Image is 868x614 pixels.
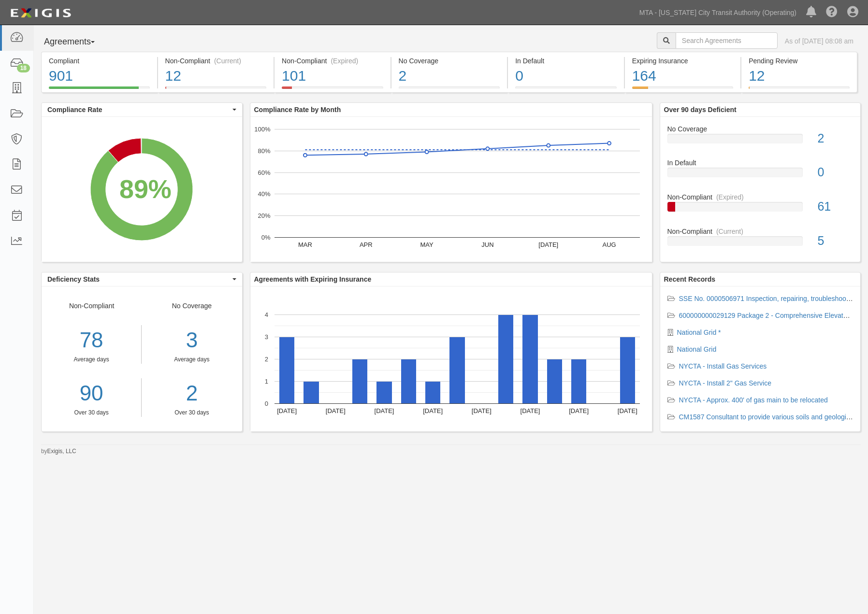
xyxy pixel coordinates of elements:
[264,356,268,363] text: 2
[810,130,860,147] div: 2
[250,286,652,431] div: A chart.
[538,241,558,248] text: [DATE]
[660,158,861,168] div: In Default
[667,192,854,227] a: Non-Compliant(Expired)61
[508,86,624,94] a: In Default0
[42,378,141,409] a: 90
[667,124,854,158] a: No Coverage2
[264,378,268,385] text: 1
[47,105,230,114] span: Compliance Rate
[515,56,617,66] div: In Default
[481,241,493,248] text: JUN
[258,147,270,155] text: 80%
[7,4,74,22] img: logo-5460c22ac91f19d4615b14bd174203de0afe785f0fc80cf4dbbc73dc1793850b.png
[660,192,861,202] div: Non-Compliant
[716,192,744,202] div: (Expired)
[602,241,616,248] text: AUG
[520,407,540,414] text: [DATE]
[42,272,242,286] button: Deficiency Stats
[254,126,271,133] text: 100%
[677,345,717,353] a: National Grid
[391,86,507,94] a: No Coverage2
[785,36,854,46] div: As of [DATE] 08:08 am
[264,311,268,318] text: 4
[282,66,383,86] div: 101
[810,164,860,181] div: 0
[49,66,150,86] div: 901
[420,241,434,248] text: MAY
[42,301,142,417] div: Non-Compliant
[749,66,850,86] div: 12
[142,301,242,417] div: No Coverage
[667,227,854,254] a: Non-Compliant(Current)5
[42,356,141,364] div: Average days
[625,86,741,94] a: Expiring Insurance164
[679,379,771,387] a: NYCTA - Install 2" Gas Service
[149,409,234,417] div: Over 30 days
[261,234,270,241] text: 0%
[716,227,743,236] div: (Current)
[258,212,270,219] text: 20%
[359,241,372,248] text: APR
[331,56,358,66] div: (Expired)
[149,356,234,364] div: Average days
[298,241,312,248] text: MAR
[250,117,652,262] svg: A chart.
[632,56,734,66] div: Expiring Insurance
[17,64,30,72] div: 18
[258,190,270,198] text: 40%
[149,378,234,409] a: 2
[41,32,114,52] button: Agreements
[258,169,270,176] text: 60%
[617,407,637,414] text: [DATE]
[471,407,491,414] text: [DATE]
[667,158,854,192] a: In Default0
[664,275,716,283] b: Recent Records
[42,117,242,262] svg: A chart.
[676,32,778,49] input: Search Agreements
[158,86,274,94] a: Non-Compliant(Current)12
[264,333,268,341] text: 3
[632,66,734,86] div: 164
[569,407,589,414] text: [DATE]
[374,407,394,414] text: [DATE]
[149,325,234,356] div: 3
[254,275,372,283] b: Agreements with Expiring Insurance
[47,274,230,284] span: Deficiency Stats
[214,56,241,66] div: (Current)
[677,328,721,336] a: National Grid *
[515,66,617,86] div: 0
[826,7,838,18] i: Help Center - Complianz
[165,66,267,86] div: 12
[277,407,297,414] text: [DATE]
[810,232,860,250] div: 5
[41,447,76,456] small: by
[282,56,383,66] div: Non-Compliant (Expired)
[423,407,443,414] text: [DATE]
[749,56,850,66] div: Pending Review
[49,56,150,66] div: Compliant
[810,198,860,215] div: 61
[42,103,242,116] button: Compliance Rate
[254,106,341,114] b: Compliance Rate by Month
[679,396,828,404] a: NYCTA - Approx. 400' of gas main to be relocated
[399,66,500,86] div: 2
[660,227,861,236] div: Non-Compliant
[41,86,157,94] a: Compliant901
[325,407,345,414] text: [DATE]
[42,409,141,417] div: Over 30 days
[275,86,391,94] a: Non-Compliant(Expired)101
[664,106,737,114] b: Over 90 days Deficient
[47,448,76,455] a: Exigis, LLC
[399,56,500,66] div: No Coverage
[660,124,861,134] div: No Coverage
[165,56,267,66] div: Non-Compliant (Current)
[42,325,141,356] div: 78
[264,400,268,407] text: 0
[635,3,801,22] a: MTA - [US_STATE] City Transit Authority (Operating)
[679,362,767,370] a: NYCTA - Install Gas Services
